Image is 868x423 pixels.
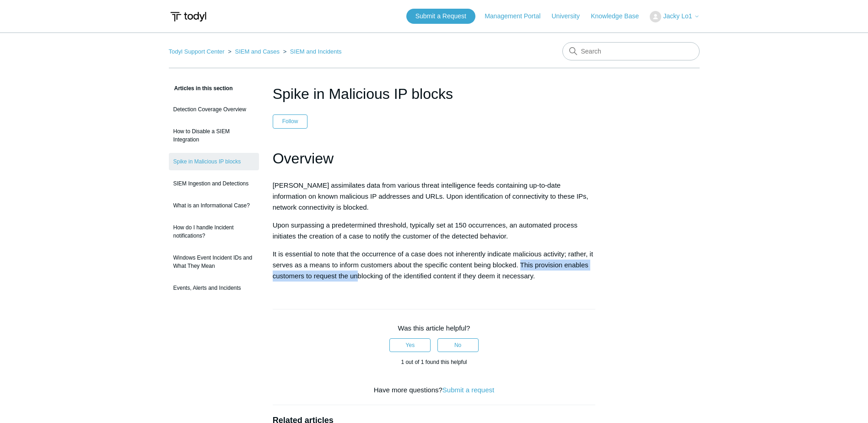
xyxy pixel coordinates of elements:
div: Have more questions? [273,385,596,396]
p: It is essential to note that the occurrence of a case does not inherently indicate malicious acti... [273,249,596,282]
input: Search [562,42,700,60]
a: Spike in Malicious IP blocks [169,153,259,170]
img: Todyl Support Center Help Center home page [169,8,208,25]
p: Upon surpassing a predetermined threshold, typically set at 150 occurrences, an automated process... [273,220,596,242]
a: Detection Coverage Overview [169,101,259,118]
a: Submit a request [442,386,494,394]
a: University [552,11,589,21]
span: Was this article helpful? [398,324,470,332]
a: Submit a Request [406,9,475,24]
a: SIEM and Cases [235,48,280,55]
button: Jacky Lo1 [650,11,699,22]
h1: Spike in Malicious IP blocks [273,83,596,105]
li: SIEM and Cases [226,48,281,55]
li: Todyl Support Center [169,48,226,55]
span: 1 out of 1 found this helpful [401,359,467,365]
a: Todyl Support Center [169,48,225,55]
a: Windows Event Incident IDs and What They Mean [169,249,259,275]
a: SIEM and Incidents [290,48,342,55]
a: What is an Informational Case? [169,197,259,214]
a: Events, Alerts and Incidents [169,279,259,297]
a: Management Portal [485,11,550,21]
p: [PERSON_NAME] assimilates data from various threat intelligence feeds containing up-to-date infor... [273,180,596,213]
li: SIEM and Incidents [281,48,342,55]
a: SIEM Ingestion and Detections [169,175,259,192]
a: How do I handle Incident notifications? [169,219,259,244]
a: How to Disable a SIEM Integration [169,123,259,148]
a: Knowledge Base [591,11,648,21]
button: Follow Article [273,114,308,128]
span: Jacky Lo1 [663,12,692,20]
span: Articles in this section [169,85,233,92]
button: This article was not helpful [437,338,479,352]
button: This article was helpful [389,338,431,352]
h1: Overview [273,147,596,170]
